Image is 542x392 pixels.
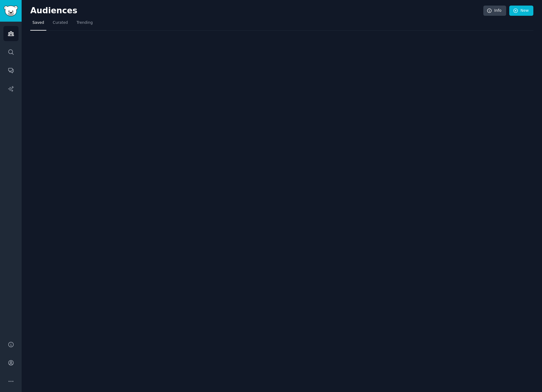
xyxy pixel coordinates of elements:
[483,6,506,16] a: Info
[53,20,68,26] span: Curated
[32,20,44,26] span: Saved
[51,18,70,31] a: Curated
[77,20,93,26] span: Trending
[509,6,533,16] a: New
[4,6,18,16] img: GummySearch logo
[30,6,483,16] h2: Audiences
[74,18,95,31] a: Trending
[30,18,46,31] a: Saved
